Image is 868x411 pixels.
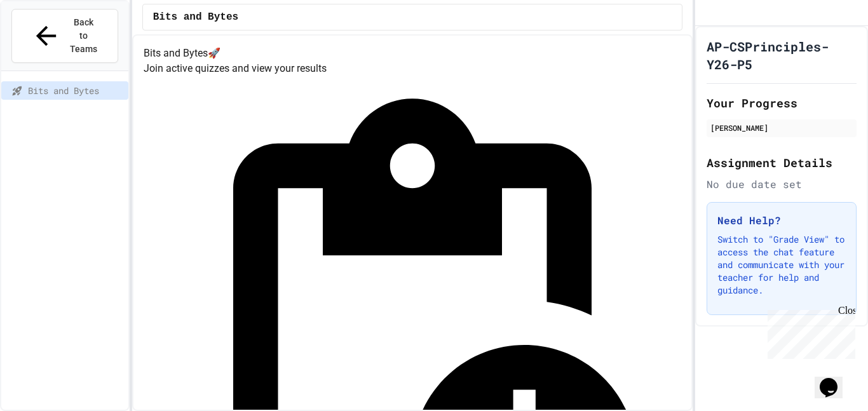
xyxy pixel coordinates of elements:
[717,233,846,297] p: Switch to "Grade View" to access the chat feature and communicate with your teacher for help and ...
[707,37,857,73] h1: AP-CSPrinciples-Y26-P5
[69,16,98,56] span: Back to Teams
[707,177,857,192] div: No due date set
[710,122,853,133] div: [PERSON_NAME]
[153,10,238,25] span: Bits and Bytes
[5,5,88,81] div: Chat with us now!Close
[763,305,855,359] iframe: chat widget
[28,84,123,97] span: Bits and Bytes
[144,61,682,76] p: Join active quizzes and view your results
[815,360,855,398] iframe: chat widget
[717,213,846,228] h3: Need Help?
[707,154,857,172] h2: Assignment Details
[11,9,118,63] button: Back to Teams
[144,46,682,61] h4: Bits and Bytes 🚀
[707,94,857,112] h2: Your Progress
